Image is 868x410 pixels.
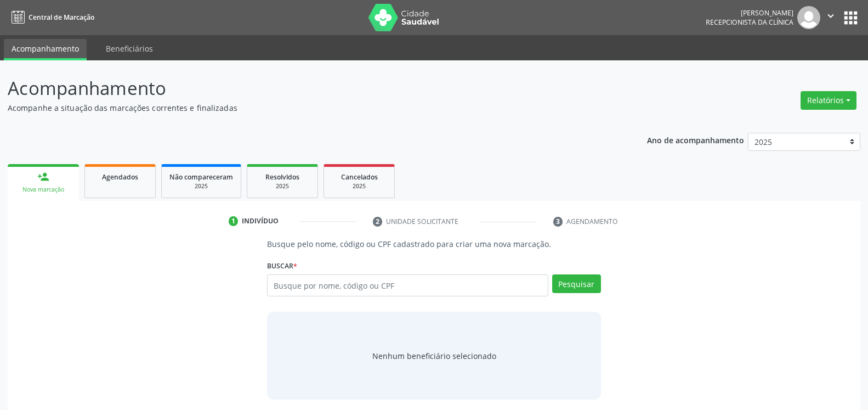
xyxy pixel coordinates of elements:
div: Nova marcação [15,186,71,194]
p: Ano de acompanhamento [647,133,744,147]
div: person_add [37,171,49,183]
div: [PERSON_NAME] [706,8,793,18]
span: Resolvidos [265,172,299,182]
button:  [820,6,841,29]
input: Busque por nome, código ou CPF [267,274,548,296]
button: Relatórios [801,91,856,110]
i:  [825,10,837,22]
button: Pesquisar [552,274,601,293]
span: Cancelados [341,172,378,182]
div: 1 [229,216,239,226]
img: img [797,6,820,29]
p: Acompanhamento [8,75,605,102]
span: Recepcionista da clínica [706,18,793,27]
p: Acompanhe a situação das marcações correntes e finalizadas [8,102,605,114]
button: apps [841,8,860,27]
div: Indivíduo [242,216,279,226]
p: Busque pelo nome, código ou CPF cadastrado para criar uma nova marcação. [267,238,600,250]
a: Acompanhamento [4,39,87,60]
a: Central de Marcação [8,8,94,26]
span: Nenhum beneficiário selecionado [372,350,496,362]
div: 2025 [332,182,387,190]
div: 2025 [169,182,233,190]
label: Buscar [267,257,297,274]
span: Central de Marcação [29,13,94,22]
span: Agendados [102,172,138,182]
a: Beneficiários [98,39,161,58]
span: Não compareceram [169,172,233,182]
div: 2025 [255,182,310,190]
